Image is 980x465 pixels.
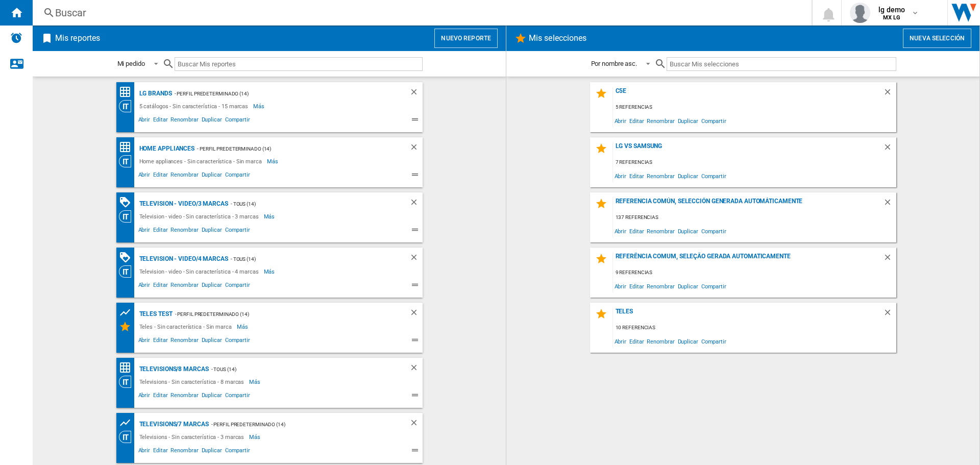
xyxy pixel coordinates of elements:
[173,308,389,321] div: - Perfil predeterminado (14)
[409,142,423,155] div: Borrar
[137,418,209,431] div: Televisions/7 marcas
[628,169,645,183] span: Editar
[613,308,883,322] div: Teles
[119,361,137,374] div: Matriz de precios
[883,14,901,21] b: MX LG
[137,210,264,223] div: Television - video - Sin característica - 3 marcas
[209,363,389,376] div: - TOUS (14)
[119,306,137,319] div: Gráfico de precios y número de ofertas por retailer
[137,155,267,167] div: Home appliances - Sin característica - Sin marca
[175,57,423,71] input: Buscar Mis reportes
[409,87,423,100] div: Borrar
[613,156,896,169] div: 7 referencias
[152,225,169,237] span: Editar
[200,225,224,237] span: Duplicar
[224,280,252,292] span: Compartir
[700,169,728,183] span: Compartir
[628,224,645,238] span: Editar
[169,335,200,348] span: Renombrar
[119,251,137,264] div: Matriz de PROMOCIONES
[883,142,896,156] div: Borrar
[119,376,137,388] div: Visión Categoría
[249,431,262,443] span: Más
[137,376,250,388] div: Televisions - Sin característica - 8 marcas
[409,253,423,265] div: Borrar
[613,198,883,211] div: Referencia común, selección generada automáticamente
[137,446,152,458] span: Abrir
[613,266,896,279] div: 9 referencias
[224,225,252,237] span: Compartir
[137,363,209,376] div: Televisions/8 marcas
[228,253,389,265] div: - TOUS (14)
[264,210,277,223] span: Más
[613,334,628,348] span: Abrir
[137,198,228,210] div: Television - video/3 marcas
[224,170,252,182] span: Compartir
[700,114,728,128] span: Compartir
[224,335,252,348] span: Compartir
[172,87,389,100] div: - Perfil predeterminado (14)
[119,100,137,112] div: Visión Categoría
[152,446,169,458] span: Editar
[903,29,971,48] button: Nueva selección
[409,363,423,376] div: Borrar
[119,86,137,99] div: Matriz de precios
[613,169,628,183] span: Abrir
[676,279,700,293] span: Duplicar
[200,390,224,403] span: Duplicar
[409,418,423,431] div: Borrar
[119,417,137,429] div: Gráfico de precios y número de ofertas por retailer
[169,115,200,127] span: Renombrar
[119,210,137,223] div: Visión Categoría
[676,169,700,183] span: Duplicar
[267,155,280,167] span: Más
[224,446,252,458] span: Compartir
[228,198,389,210] div: - TOUS (14)
[137,225,152,237] span: Abrir
[200,335,224,348] span: Duplicar
[676,114,700,128] span: Duplicar
[613,114,628,128] span: Abrir
[878,5,905,15] span: lg demo
[676,224,700,238] span: Duplicar
[137,335,152,348] span: Abrir
[137,265,264,278] div: Television - video - Sin característica - 4 marcas
[264,265,277,278] span: Más
[628,279,645,293] span: Editar
[137,431,250,443] div: Televisions - Sin característica - 3 marcas
[10,32,22,44] img: alerts-logo.svg
[152,115,169,127] span: Editar
[645,224,676,238] span: Renombrar
[700,279,728,293] span: Compartir
[667,57,896,71] input: Buscar Mis selecciones
[613,101,896,114] div: 5 referencias
[137,321,237,333] div: Teles - Sin característica - Sin marca
[137,87,172,100] div: LG BRANDS
[169,280,200,292] span: Renombrar
[883,253,896,266] div: Borrar
[249,376,262,388] span: Más
[169,390,200,403] span: Renombrar
[224,115,252,127] span: Compartir
[883,308,896,322] div: Borrar
[645,114,676,128] span: Renombrar
[137,308,173,321] div: Teles test
[119,321,137,333] div: Mis Selecciones
[152,390,169,403] span: Editar
[700,334,728,348] span: Compartir
[409,198,423,210] div: Borrar
[700,224,728,238] span: Compartir
[676,334,700,348] span: Duplicar
[645,334,676,348] span: Renombrar
[200,446,224,458] span: Duplicar
[613,279,628,293] span: Abrir
[613,142,883,156] div: LG vs Samsung
[169,446,200,458] span: Renombrar
[253,100,266,112] span: Más
[224,390,252,403] span: Compartir
[409,308,423,321] div: Borrar
[613,211,896,224] div: 137 referencias
[628,334,645,348] span: Editar
[152,170,169,182] span: Editar
[527,29,589,48] h2: Mis selecciones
